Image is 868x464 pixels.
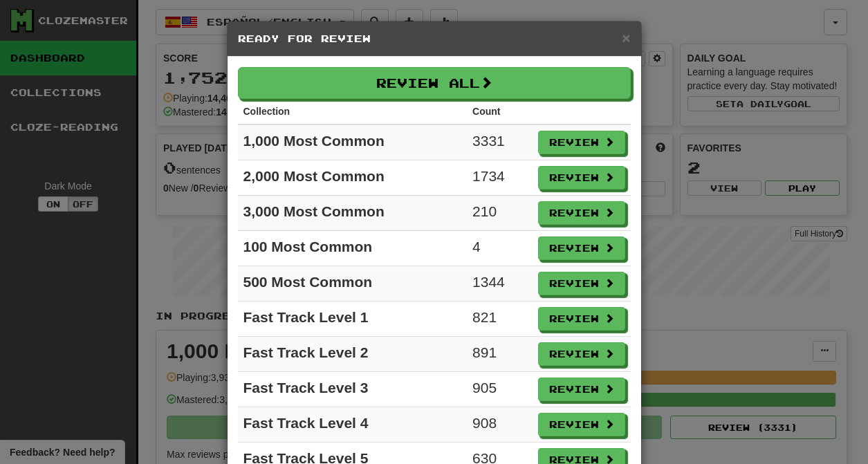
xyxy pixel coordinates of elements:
[238,32,631,46] h5: Ready for Review
[538,307,625,331] button: Review
[538,272,625,295] button: Review
[538,236,625,260] button: Review
[467,337,532,372] td: 891
[238,407,468,443] td: Fast Track Level 4
[238,337,468,372] td: Fast Track Level 2
[538,131,625,154] button: Review
[467,266,532,301] td: 1344
[238,196,468,231] td: 3,000 Most Common
[467,231,532,266] td: 4
[467,124,532,160] td: 3331
[238,160,468,196] td: 2,000 Most Common
[467,301,532,337] td: 821
[467,196,532,231] td: 210
[622,30,630,46] span: ×
[238,301,468,337] td: Fast Track Level 1
[238,99,468,124] th: Collection
[538,166,625,189] button: Review
[467,407,532,443] td: 908
[538,342,625,366] button: Review
[538,413,625,436] button: Review
[538,201,625,225] button: Review
[467,160,532,196] td: 1734
[467,372,532,407] td: 905
[238,67,631,99] button: Review All
[538,378,625,401] button: Review
[238,266,468,301] td: 500 Most Common
[238,372,468,407] td: Fast Track Level 3
[238,231,468,266] td: 100 Most Common
[622,30,630,45] button: Close
[238,124,468,160] td: 1,000 Most Common
[467,99,532,124] th: Count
